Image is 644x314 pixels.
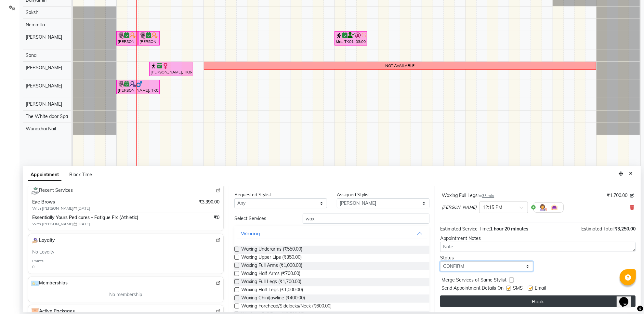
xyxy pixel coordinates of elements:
span: Waxing Underarms (₹550.00) [241,246,302,254]
span: Loyalty [31,237,55,245]
i: Edit price [630,194,634,198]
span: Send Appointment Details On [441,285,504,293]
div: Waxing [241,229,260,237]
span: ₹1,700.00 [607,192,627,199]
span: ₹3,390.00 [199,199,219,205]
span: Waxing Half Legs (₹1,000.00) [241,286,303,294]
span: Memberships [31,280,68,287]
div: Mrs, TK01, 03:00 PM-03:45 PM, Face Contour Massage (Nourishing Face Oil) [335,32,366,45]
span: Nemmilla [26,22,45,28]
span: Sakshi [26,9,39,15]
span: Wungkhai Nail [26,126,56,132]
div: Select Services [230,215,298,222]
button: Close [626,169,636,179]
span: ₹3,250.00 [614,226,636,232]
span: Merge Services of Same Stylist [441,277,506,285]
div: NOT AVAILABLE [386,63,415,69]
span: Waxing Forehead/Sidelocks/Neck (₹600.00) [241,303,332,311]
img: Interior.png [550,203,558,211]
span: 1 hour 20 minutes [490,226,528,232]
span: No Loyalty [32,249,54,255]
div: [PERSON_NAME], TK02, 10:30 AM-11:00 AM, Home Service Premium [139,32,159,45]
span: Email [535,285,546,293]
span: Waxing Chin/Jawline (₹400.00) [241,294,305,303]
span: Sana [26,52,36,58]
span: Waxing Half Arms (₹700.00) [241,270,300,278]
span: ₹0 [214,214,219,221]
div: [PERSON_NAME], TK02, 10:00 AM-10:30 AM, Manicures - Shape & Polish [117,32,137,45]
span: Waxing Full Legs (₹1,700.00) [241,278,301,286]
div: Status [440,255,533,261]
button: Book [440,295,636,307]
span: Appointment [28,169,61,181]
span: Estimated Service Time: [440,226,490,232]
iframe: chat widget [617,288,637,307]
div: Assigned Stylist [337,191,429,198]
span: 35 min [482,193,494,198]
span: No membership [109,291,142,298]
div: Appointment Notes [440,235,636,242]
span: Recent Services [31,187,73,195]
span: [PERSON_NAME] [26,83,62,89]
div: 0 [32,264,34,270]
small: for [478,193,494,198]
span: Eye Brows [32,199,173,205]
span: [PERSON_NAME] [26,65,62,71]
input: Search by service name [303,214,429,224]
div: [PERSON_NAME], TK04, 10:45 AM-11:45 AM, Microblading Touch up by [PERSON_NAME] [150,63,192,75]
div: [PERSON_NAME], TK03, 10:00 AM-11:00 AM, Balinese Massage 60 mins [117,81,159,93]
button: Waxing [237,228,427,239]
span: [PERSON_NAME] [442,204,477,211]
span: With [PERSON_NAME] [DATE] [32,205,113,211]
div: Waxing Full Legs [442,192,494,199]
span: Waxing Full Arms (₹1,000.00) [241,262,302,270]
span: SMS [513,285,523,293]
span: [PERSON_NAME] [26,34,62,40]
span: Essentially Yours Pedicures - Fatigue Fix (Athletic) [32,214,173,221]
div: Requested Stylist [234,191,327,198]
div: Points [32,258,44,264]
span: Block Time [69,172,92,177]
span: [PERSON_NAME] [26,101,62,107]
span: The White door Spa [26,113,68,119]
span: Estimated Total: [581,226,614,232]
span: With [PERSON_NAME] [DATE] [32,221,113,227]
span: Waxing Upper Lips (₹350.00) [241,254,302,262]
img: Hairdresser.png [539,203,546,211]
